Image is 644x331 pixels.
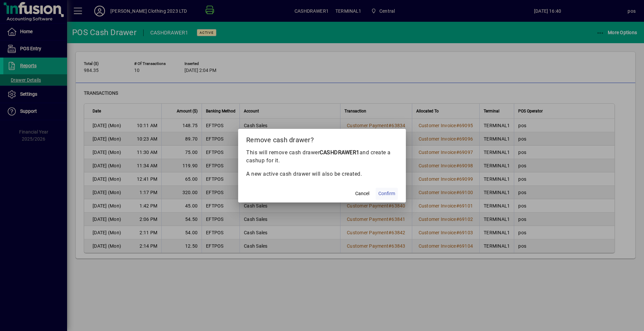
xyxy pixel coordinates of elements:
[378,190,395,197] span: Confirm
[246,149,398,165] p: This will remove cash drawer and create a cashup for it.
[320,149,360,156] b: CASHDRAWER1
[352,188,373,200] button: Cancel
[246,170,398,178] p: A new active cash drawer will also be created.
[376,188,398,200] button: Confirm
[355,190,369,197] span: Cancel
[238,129,406,148] h2: Remove cash drawer?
